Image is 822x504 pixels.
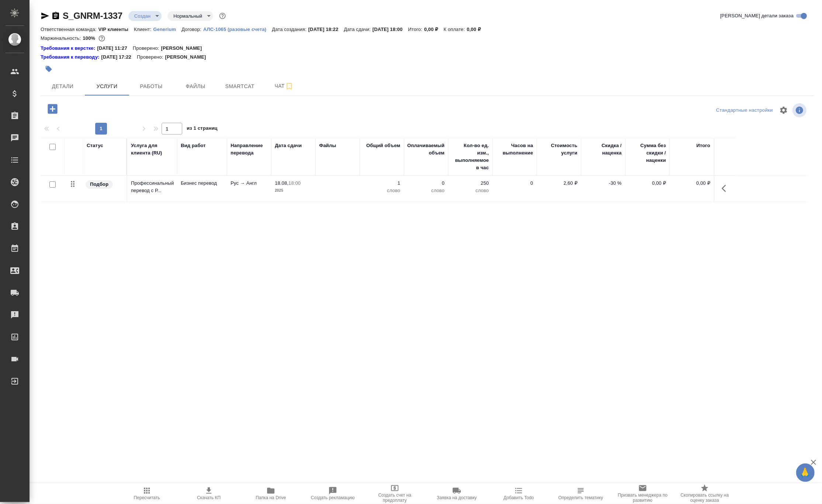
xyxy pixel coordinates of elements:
span: Настроить таблицу [775,101,792,119]
p: 18:00 [289,180,301,186]
p: [DATE] 18:00 [373,27,408,32]
span: из 1 страниц [187,124,218,135]
p: 0,00 ₽ [629,180,666,187]
div: Вид работ [181,142,206,149]
p: -30 % [585,180,622,187]
p: 0 [408,180,445,187]
p: VIP клиенты [99,27,134,32]
div: Общий объем [366,142,400,149]
svg: Подписаться [285,82,294,91]
div: Услуга для клиента (RU) [131,142,173,157]
p: [DATE] 17:22 [101,53,137,61]
p: Договор: [182,27,203,32]
div: Создан [128,11,162,21]
p: 18.08, [275,180,289,186]
div: Дата сдачи [275,142,302,149]
p: слово [452,187,489,194]
p: Проверено: [133,45,161,52]
span: Посмотреть информацию [792,103,808,117]
p: Проверено: [137,53,165,61]
p: Подбор [90,181,108,188]
p: Профессинальный перевод с Р... [131,180,173,194]
p: Бизнес перевод [181,180,223,187]
button: Скопировать ссылку [51,11,60,20]
div: Сумма без скидки / наценки [629,142,666,164]
p: Ответственная команда: [41,27,99,32]
td: 0 [493,176,537,202]
p: АЛС-1065 (разовые счета) [203,27,272,32]
p: 2,60 ₽ [540,180,577,187]
span: Smartcat [222,82,258,91]
p: слово [363,187,400,194]
span: Работы [134,82,169,91]
div: Создан [167,11,213,21]
p: 0,00 ₽ [424,27,444,32]
button: 0 [97,34,107,43]
div: Часов на выполнение [496,142,533,157]
a: АЛС-1065 (разовые счета) [203,26,272,32]
p: Дата создания: [272,27,308,32]
button: Создан [132,13,153,19]
p: [DATE] 18:22 [308,27,344,32]
p: Generium [153,27,182,32]
div: Стоимость услуги [540,142,577,157]
button: Нормальный [171,13,204,19]
a: Generium [153,26,182,32]
p: 0,00 ₽ [467,27,486,32]
div: split button [714,105,775,116]
button: Доп статусы указывают на важность/срочность заказа [218,11,227,21]
p: 0,00 ₽ [673,180,710,187]
a: S_GNRM-1337 [63,11,122,21]
span: Услуги [89,82,125,91]
p: 250 [452,180,489,187]
span: Детали [45,82,80,91]
span: 🙏 [799,465,812,480]
div: Статус [87,142,103,149]
p: Маржинальность: [41,35,83,41]
div: Направление перевода [231,142,267,157]
div: Файлы [319,142,336,149]
p: Клиент: [134,27,153,32]
button: Показать кнопки [717,180,735,197]
p: слово [408,187,445,194]
button: Добавить тэг [41,61,57,77]
div: Скидка / наценка [585,142,622,157]
button: Скопировать ссылку для ЯМессенджера [41,11,49,20]
div: Нажми, чтобы открыть папку с инструкцией [41,45,97,52]
p: К оплате: [443,27,467,32]
a: Требования к верстке: [41,45,97,52]
button: 🙏 [796,463,815,482]
p: 1 [363,180,400,187]
div: Нажми, чтобы открыть папку с инструкцией [41,53,101,61]
p: 2025 [275,187,312,194]
p: [DATE] 11:27 [97,45,133,52]
p: 100% [83,35,97,41]
div: Итого [697,142,710,149]
div: Кол-во ед. изм., выполняемое в час [452,142,489,171]
span: [PERSON_NAME] детали заказа [720,12,794,20]
p: Итого: [408,27,424,32]
p: Рус → Англ [231,180,267,187]
span: Чат [266,81,302,91]
a: Требования к переводу: [41,53,101,61]
p: [PERSON_NAME] [161,45,207,52]
p: [PERSON_NAME] [165,53,211,61]
button: Добавить услугу [42,101,63,117]
span: Файлы [178,82,213,91]
p: Дата сдачи: [344,27,372,32]
div: Оплачиваемый объем [407,142,445,157]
